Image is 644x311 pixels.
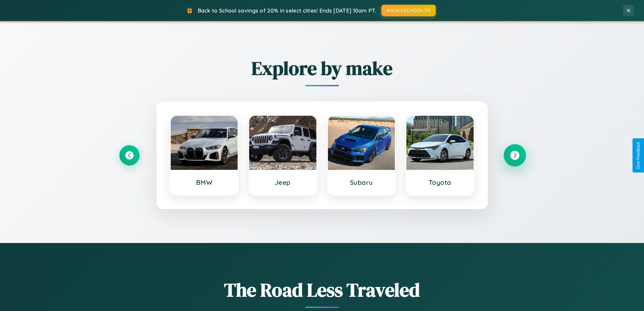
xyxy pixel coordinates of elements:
[636,142,641,169] div: Give Feedback
[177,178,231,186] h3: BMW
[413,178,467,186] h3: Toyota
[335,178,388,186] h3: Subaru
[256,178,310,186] h3: Jeep
[198,7,376,14] span: Back to School savings of 20% in select cities! Ends [DATE] 10am PT.
[381,5,436,16] button: BACK2SCHOOL20
[119,277,525,303] h1: The Road Less Traveled
[119,55,525,81] h2: Explore by make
